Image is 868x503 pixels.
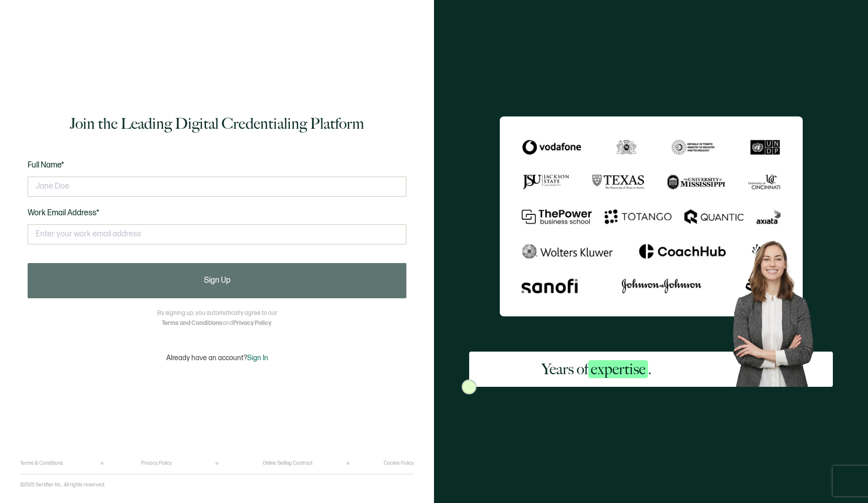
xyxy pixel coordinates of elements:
span: expertise [588,360,648,378]
span: Full Name* [28,160,64,170]
span: Sign Up [204,277,231,285]
a: Privacy Policy [141,460,172,466]
h1: Join the Leading Digital Credentialing Platform [70,114,364,134]
input: Enter your work email address [28,224,406,244]
p: ©2025 Sertifier Inc.. All rights reserved. [20,482,105,488]
a: Terms & Conditions [20,460,63,466]
a: Privacy Policy [233,319,271,327]
img: Sertifier Signup [462,379,477,394]
img: Sertifier Signup - Years of <span class="strong-h">expertise</span>. [500,116,803,316]
p: Already have an account? [166,354,268,362]
input: Jane Doe [28,177,406,197]
span: Work Email Address* [28,208,99,218]
button: Sign Up [28,263,406,298]
p: By signing up, you automatically agree to our and . [157,308,277,328]
img: Sertifier Signup - Years of <span class="strong-h">expertise</span>. Hero [724,233,833,387]
h2: Years of . [541,359,652,379]
span: Sign In [247,354,268,362]
a: Cookie Policy [384,460,414,466]
a: Online Selling Contract [263,460,312,466]
a: Terms and Conditions [162,319,223,327]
